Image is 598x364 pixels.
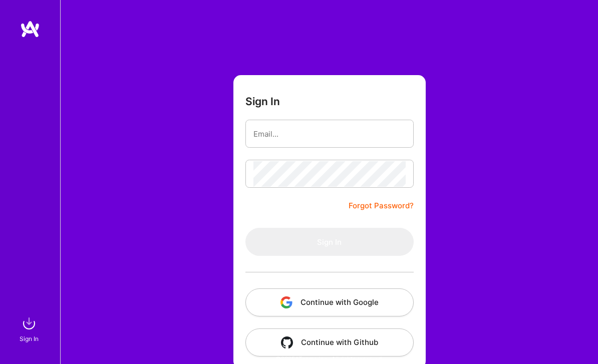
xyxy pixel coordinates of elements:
[20,20,40,38] img: logo
[281,336,293,348] img: icon
[245,288,414,316] button: Continue with Google
[253,121,406,147] input: Email...
[19,313,39,333] img: sign in
[245,328,414,356] button: Continue with Github
[21,313,39,344] a: sign inSign In
[245,95,280,108] h3: Sign In
[20,333,39,344] div: Sign In
[245,228,414,256] button: Sign In
[280,296,292,308] img: icon
[349,200,414,212] a: Forgot Password?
